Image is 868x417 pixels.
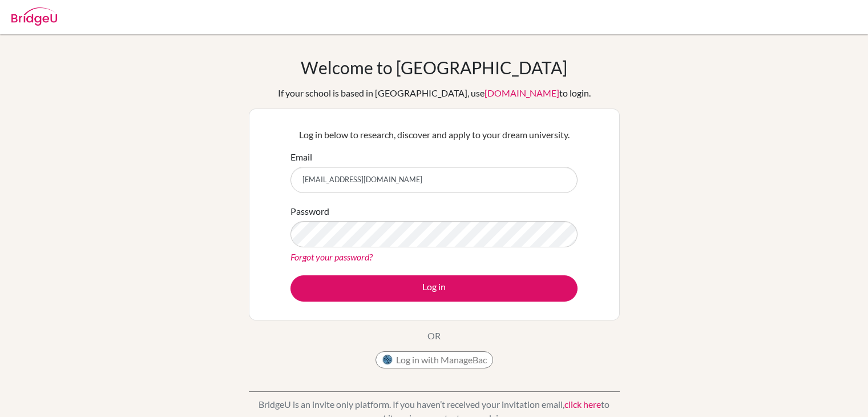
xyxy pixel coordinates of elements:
[301,57,567,78] h1: Welcome to [GEOGRAPHIC_DATA]
[427,329,441,343] p: OR
[485,87,559,98] a: [DOMAIN_NAME]
[376,351,493,368] button: Log in with ManageBac
[290,150,312,164] label: Email
[290,251,373,262] a: Forgot your password?
[11,7,57,26] img: Bridge-U
[564,399,601,410] a: click here
[290,128,578,142] p: Log in below to research, discover and apply to your dream university.
[290,205,329,218] label: Password
[290,275,578,302] button: Log in
[278,86,591,100] div: If your school is based in [GEOGRAPHIC_DATA], use to login.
